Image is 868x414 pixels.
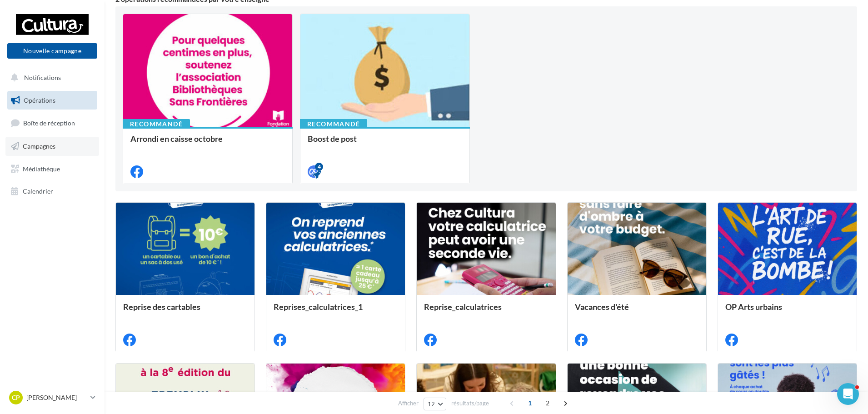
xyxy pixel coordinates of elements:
[23,165,60,172] span: Médiathèque
[398,399,419,408] span: Afficher
[24,74,61,81] span: Notifications
[5,182,99,201] a: Calendrier
[23,187,53,195] span: Calendrier
[575,302,699,320] div: Vacances d'été
[725,302,849,320] div: OP Arts urbains
[5,160,99,179] a: Médiathèque
[5,137,99,156] a: Campagnes
[123,302,247,320] div: Reprise des cartables
[123,119,190,129] div: Recommandé
[7,43,97,59] button: Nouvelle campagne
[424,398,447,410] button: 12
[130,134,285,152] div: Arrondi en caisse octobre
[315,163,323,171] div: 4
[5,68,95,87] button: Notifications
[274,302,398,320] div: Reprises_calculatrices_1
[23,119,75,127] span: Boîte de réception
[300,119,367,129] div: Recommandé
[523,396,537,410] span: 1
[308,134,462,152] div: Boost de post
[12,393,20,402] span: CP
[424,302,548,320] div: Reprise_calculatrices
[5,91,99,110] a: Opérations
[24,96,55,104] span: Opérations
[451,399,489,408] span: résultats/page
[428,400,435,408] span: 12
[5,113,99,133] a: Boîte de réception
[540,396,555,410] span: 2
[26,393,87,402] p: [PERSON_NAME]
[7,389,97,406] a: CP [PERSON_NAME]
[23,142,55,150] span: Campagnes
[837,383,859,405] iframe: Intercom live chat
